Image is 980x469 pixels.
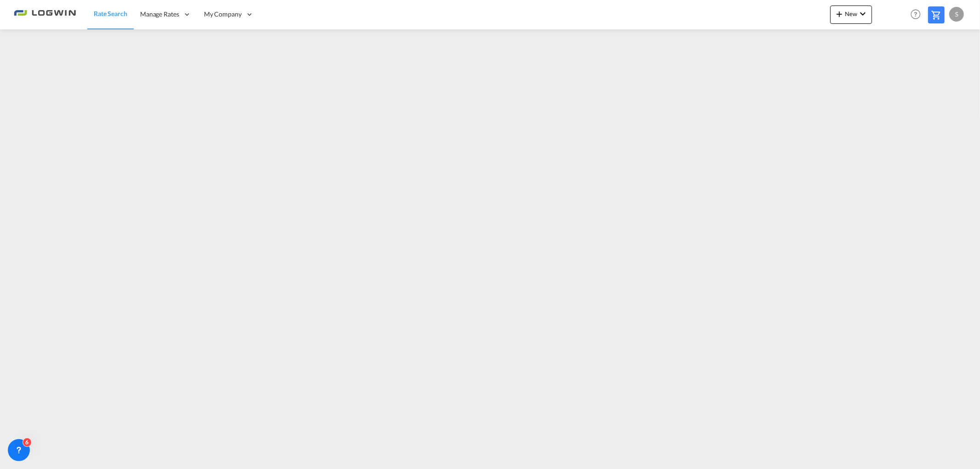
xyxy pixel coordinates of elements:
[857,8,868,19] md-icon: icon-chevron-down
[834,10,868,17] span: New
[94,10,127,17] span: Rate Search
[908,6,928,23] div: Help
[830,6,872,24] button: icon-plus 400-fgNewicon-chevron-down
[949,7,964,22] div: S
[834,8,845,19] md-icon: icon-plus 400-fg
[140,10,179,19] span: Manage Rates
[204,10,242,19] span: My Company
[908,6,923,22] span: Help
[14,4,76,25] img: 2761ae10d95411efa20a1f5e0282d2d7.png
